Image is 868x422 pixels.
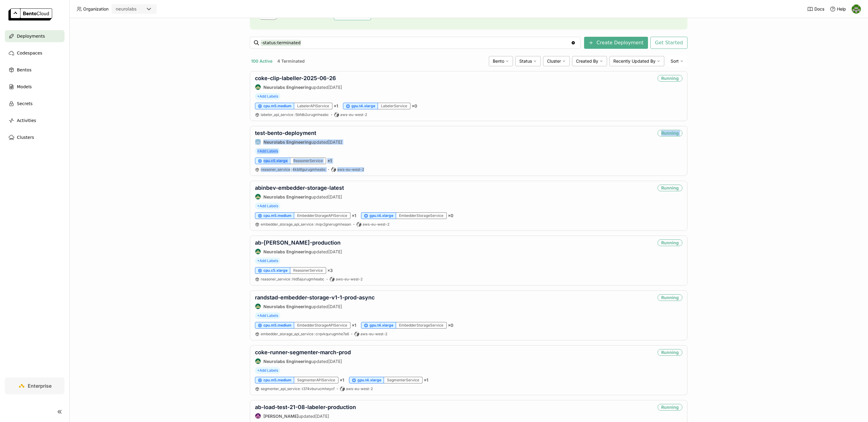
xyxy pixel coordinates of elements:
[255,185,344,191] a: abinbev-embedder-storage-latest
[261,222,351,227] span: embedder_storage_api_service mqv2gnerugmheaan
[255,404,356,410] a: ab-load-test-21-08-labeler-production
[291,277,292,281] span: :
[261,386,335,391] span: segmenter_api_service t374vburucmheycf
[571,40,576,45] svg: Clear value
[658,349,682,356] div: Running
[261,277,324,281] span: reasoner_service hld5ajurugmheabc
[328,85,342,90] span: [DATE]
[384,377,423,383] div: SegmenterService
[314,332,315,336] span: :
[255,194,344,200] div: updated
[255,148,280,155] span: +Add Labels
[290,267,326,274] div: ReasonerService
[263,158,288,163] span: cpu.c5.xlarge
[658,294,682,301] div: Running
[396,322,447,329] div: EmbedderStorageService
[255,349,351,355] a: coke-runner-segmenter-march-prod
[263,414,298,419] strong: [PERSON_NAME]
[261,222,351,227] a: embedder_storage_api_service:mqv2gnerugmheaan
[5,64,64,76] a: Bentos
[370,213,393,218] span: gpu.t4.xlarge
[255,312,280,319] span: +Add Labels
[255,75,336,81] a: coke-clip-labeller-2025-06-26
[17,83,32,90] span: Models
[370,323,393,328] span: gpu.t4.xlarge
[255,139,342,145] div: updated
[340,112,367,117] span: aws-eu-west-2
[5,81,64,93] a: Models
[294,112,295,117] span: :
[263,359,311,364] strong: Neurolabs Engineering
[424,377,428,383] span: × 1
[261,112,329,117] a: labeler_api_service:5bfdb2urugmheabc
[17,49,42,57] span: Codespaces
[255,130,316,136] a: test-bento-deployment
[263,304,311,309] strong: Neurolabs Engineering
[658,75,682,82] div: Running
[255,84,342,90] div: updated
[263,323,291,328] span: cpu.m5.medium
[830,6,846,12] div: Help
[346,386,373,391] span: aws-eu-west-2
[357,378,381,383] span: gpu.t4.xlarge
[255,84,261,90] img: Neurolabs Engineering
[263,194,311,199] strong: Neurolabs Engineering
[261,167,326,172] a: reasoner_service:4kbl6gurugmheabc
[412,103,417,109] span: × 0
[360,332,387,336] span: aws-eu-west-2
[255,249,261,254] img: Neurolabs Engineering
[255,413,356,419] div: updated
[5,47,64,59] a: Codespaces
[576,58,598,64] span: Created By
[543,56,570,66] div: Cluster
[290,158,326,164] div: ReasonerService
[328,249,342,254] span: [DATE]
[263,213,291,218] span: cpu.m5.medium
[352,213,356,218] span: × 1
[263,85,311,90] strong: Neurolabs Engineering
[137,6,138,12] input: Selected neurolabs.
[261,332,349,336] a: embedder_storage_api_service:crqvkqurugmhe7a6
[671,58,679,64] span: Sort
[667,56,687,66] div: Sort
[261,332,349,336] span: embedder_storage_api_service crqvkqurugmhe7a6
[363,222,389,227] span: aws-eu-west-2
[255,358,351,364] div: updated
[658,130,682,136] div: Running
[5,131,64,143] a: Clusters
[489,56,513,66] div: Bento
[116,6,137,12] div: neurolabs
[255,239,341,246] a: ab-[PERSON_NAME]-production
[255,294,375,301] a: randstad-embedder-storage-v1-1-prod-async
[340,377,344,383] span: × 1
[613,58,656,64] span: Recently Updated By
[255,367,280,374] span: +Add Labels
[5,377,64,394] a: Enterprise
[658,239,682,246] div: Running
[515,56,541,66] div: Status
[255,258,280,264] span: +Add Labels
[255,194,261,199] img: Neurolabs Engineering
[327,268,333,273] span: × 3
[328,304,342,309] span: [DATE]
[250,57,274,65] button: 100 Active
[294,377,338,383] div: SegmenterAPIService
[315,414,329,419] span: [DATE]
[17,33,45,40] span: Deployments
[255,358,261,364] img: Neurolabs Engineering
[396,212,447,219] div: EmbedderStorageService
[261,38,571,48] input: Search
[328,139,342,145] span: [DATE]
[572,56,607,66] div: Created By
[328,194,342,199] span: [DATE]
[8,8,52,20] img: logo
[28,383,52,389] span: Enterprise
[337,167,364,172] span: aws-eu-west-2
[263,249,311,254] strong: Neurolabs Engineering
[291,167,292,172] span: :
[378,103,410,109] div: LabelerService
[519,58,532,64] span: Status
[276,57,306,65] button: 4 Terminated
[255,249,342,255] div: updated
[17,117,36,124] span: Activities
